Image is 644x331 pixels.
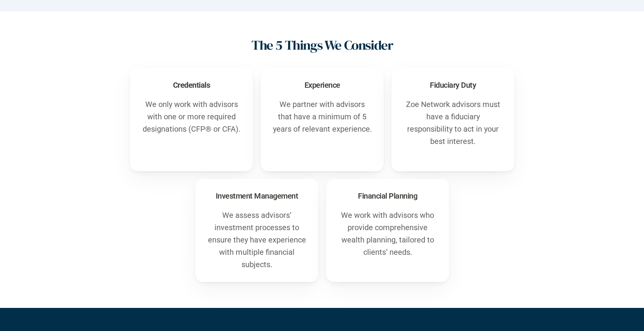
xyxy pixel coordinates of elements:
h3: Experience [304,80,340,90]
h3: Fiduciary Duty [430,80,476,90]
p: We assess advisors’ investment processes to ensure they have experience with multiple financial s... [207,209,307,271]
p: We partner with advisors that have a minimum of 5 years of relevant experience. [272,98,372,135]
p: We only work with advisors with one or more required designations (CFP® or CFA). [141,98,241,135]
h3: Investment Management [215,191,298,201]
p: Zoe Network advisors must have a fiduciary responsibility to act in your best interest. [403,98,503,147]
p: We work with advisors who provide comprehensive wealth planning, tailored to clients’ needs. [338,209,438,258]
h3: Financial Planning [358,191,417,201]
h3: Credentials [173,80,210,90]
h1: The 5 Things We Consider [251,38,393,53]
